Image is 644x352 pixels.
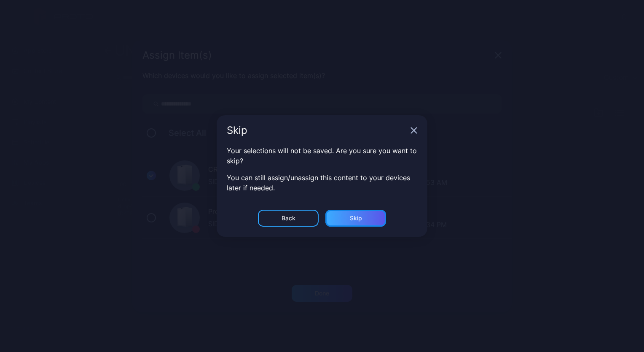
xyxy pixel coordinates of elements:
[227,125,407,135] div: Skip
[227,173,417,193] p: You can still assign/unassign this content to your devices later if needed.
[258,210,319,227] button: Back
[282,215,295,222] div: Back
[325,210,386,227] button: Skip
[227,146,417,166] p: Your selections will not be saved. Are you sure you want to skip?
